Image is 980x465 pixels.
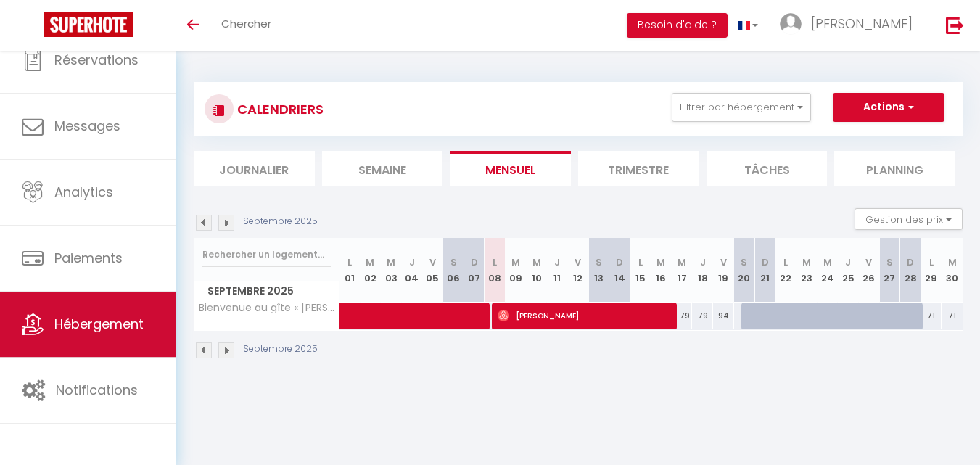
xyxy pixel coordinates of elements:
[429,255,436,269] abbr: V
[656,255,665,269] abbr: M
[638,255,643,269] abbr: L
[194,151,315,186] li: Journalier
[802,255,811,269] abbr: M
[942,303,963,329] div: 71
[700,255,706,269] abbr: J
[464,238,485,303] th: 07
[243,342,318,356] p: Septembre 2025
[630,238,651,303] th: 15
[678,255,686,269] abbr: M
[381,238,402,303] th: 03
[202,242,331,268] input: Rechercher un logement...
[900,238,921,303] th: 28
[54,51,139,69] span: Réservations
[692,238,713,303] th: 18
[197,303,342,313] span: Bienvenue au gîte « [PERSON_NAME] »
[568,238,589,303] th: 12
[485,238,506,303] th: 08
[243,215,318,229] p: Septembre 2025
[811,15,913,33] span: [PERSON_NAME]
[796,238,818,303] th: 23
[845,255,851,269] abbr: J
[879,238,900,303] th: 27
[855,208,963,230] button: Gestion des prix
[692,303,713,329] div: 79
[762,255,769,269] abbr: D
[616,255,623,269] abbr: D
[921,238,942,303] th: 29
[547,238,568,303] th: 11
[838,238,859,303] th: 25
[575,255,581,269] abbr: V
[387,255,395,269] abbr: M
[339,238,361,303] th: 01
[942,238,963,303] th: 30
[946,16,964,34] img: logout
[713,238,734,303] th: 19
[511,255,520,269] abbr: M
[596,255,602,269] abbr: S
[54,249,123,267] span: Paiements
[651,238,672,303] th: 16
[366,255,374,269] abbr: M
[672,238,693,303] th: 17
[833,93,944,122] button: Actions
[322,151,443,186] li: Semaine
[450,255,457,269] abbr: S
[783,255,788,269] abbr: L
[627,13,728,38] button: Besoin d'aide ?
[554,255,560,269] abbr: J
[741,255,747,269] abbr: S
[532,255,541,269] abbr: M
[360,238,381,303] th: 02
[194,281,339,302] span: Septembre 2025
[859,238,880,303] th: 26
[578,151,699,186] li: Trimestre
[921,303,942,329] div: 71
[422,238,443,303] th: 05
[498,302,673,329] span: [PERSON_NAME]
[734,238,755,303] th: 20
[609,238,630,303] th: 14
[44,12,133,37] img: Super Booking
[493,255,497,269] abbr: L
[56,381,138,399] span: Notifications
[775,238,796,303] th: 22
[234,93,324,125] h3: CALENDRIERS
[526,238,547,303] th: 10
[817,238,838,303] th: 24
[443,238,464,303] th: 06
[707,151,828,186] li: Tâches
[54,117,120,135] span: Messages
[450,151,571,186] li: Mensuel
[672,303,693,329] div: 79
[720,255,727,269] abbr: V
[823,255,832,269] abbr: M
[54,183,113,201] span: Analytics
[672,93,811,122] button: Filtrer par hébergement
[347,255,352,269] abbr: L
[929,255,934,269] abbr: L
[12,6,55,49] button: Ouvrir le widget de chat LiveChat
[907,255,914,269] abbr: D
[221,16,271,31] span: Chercher
[834,151,955,186] li: Planning
[409,255,415,269] abbr: J
[754,238,775,303] th: 21
[886,255,893,269] abbr: S
[54,315,144,333] span: Hébergement
[471,255,478,269] abbr: D
[588,238,609,303] th: 13
[506,238,527,303] th: 09
[713,303,734,329] div: 94
[401,238,422,303] th: 04
[780,13,802,35] img: ...
[865,255,872,269] abbr: V
[948,255,957,269] abbr: M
